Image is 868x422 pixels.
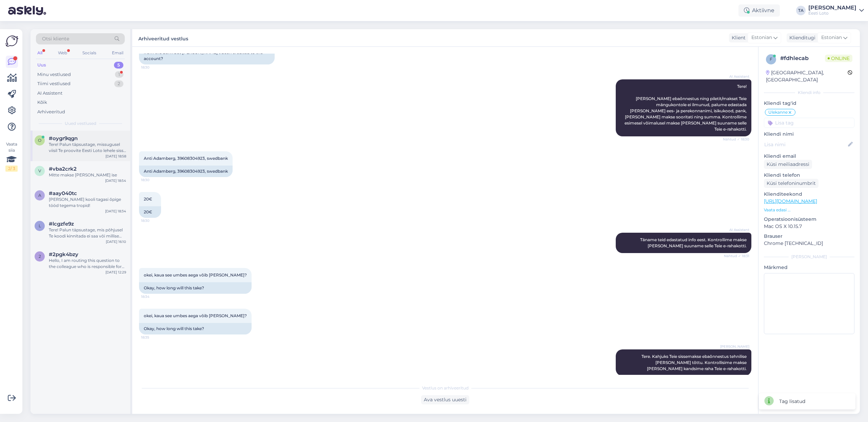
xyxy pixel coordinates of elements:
span: f [770,57,772,62]
div: Anti Adamberg, 39608304923, swedbank [139,166,233,177]
div: Arhiveeritud [37,109,65,115]
div: [DATE] 16:10 [106,239,126,244]
span: Vestlus on arhiveeritud [422,385,469,391]
p: Klienditeekond [764,191,854,198]
span: #aay040tc [49,190,77,196]
span: Estonian [821,34,842,41]
div: Vaata siia [5,141,18,172]
div: [GEOGRAPHIC_DATA], [GEOGRAPHIC_DATA] [766,69,848,83]
span: l [39,223,41,228]
div: Hello, I am routing this question to the colleague who is responsible for this topic. The reply m... [49,257,126,270]
div: Tag lisatud [779,398,805,405]
span: Online [825,55,852,62]
span: #vba2crk2 [49,166,77,172]
span: AI Assistent [724,227,749,232]
div: 20€ [139,206,161,218]
div: 5 [114,62,123,69]
div: 2 / 3 [5,166,18,172]
div: Klient [729,34,746,41]
div: Uus [37,62,46,69]
a: [URL][DOMAIN_NAME] [764,198,817,204]
div: [PERSON_NAME] [764,254,854,260]
span: [PERSON_NAME] [720,344,749,349]
p: Kliendi email [764,153,854,160]
span: okei, kaua see umbes aega võib [PERSON_NAME]? [144,313,247,318]
div: Ava vestlus uuesti [421,395,469,404]
a: [PERSON_NAME]Eesti Loto [808,5,864,16]
div: Mitte makse [PERSON_NAME] ise [49,172,126,178]
span: a [38,193,41,198]
span: #2pgk4bzy [49,251,78,257]
div: AI Assistent [37,90,62,97]
div: Eesti Loto [808,11,856,16]
span: 18:30 [141,218,166,223]
img: Askly Logo [5,35,18,47]
div: [DATE] 18:34 [105,209,126,214]
span: 18:35 [141,335,166,340]
p: Brauser [764,233,854,240]
input: Lisa nimi [764,141,847,148]
div: [DATE] 18:54 [105,178,126,183]
div: Aktiivne [738,4,780,17]
span: Estonian [751,34,772,41]
span: #lcgzfe9z [49,221,74,227]
span: 20€ [144,196,152,202]
p: Chrome [TECHNICAL_ID] [764,240,854,247]
div: 2 [114,80,123,87]
div: Email [111,49,125,57]
p: Kliendi telefon [764,172,854,179]
div: Kõik [37,99,47,106]
p: Kliendi nimi [764,131,854,138]
div: Web [57,49,68,57]
p: Märkmed [764,264,854,271]
span: Otsi kliente [42,35,69,42]
div: All [36,49,44,57]
div: # fdhlecab [780,54,825,62]
div: [DATE] 18:58 [105,154,126,159]
span: #oygr9qgn [49,135,78,141]
div: TA [796,6,806,15]
span: Tere. Kahjuks Teie sissemakse ebaõnnestus tehnilise [PERSON_NAME] tõttu. Kontrollisime makse [PER... [642,354,748,371]
div: Okay, how long will this take? [139,282,252,294]
span: Nähtud ✓ 18:30 [723,137,749,142]
label: Arhiveeritud vestlus [138,33,188,42]
div: Kliendi info [764,90,854,96]
div: Minu vestlused [37,71,71,78]
span: o [38,138,41,143]
span: 18:34 [141,294,166,299]
span: Anti Adamberg, 39608304923, swedbank [144,156,228,161]
span: 18:30 [141,177,166,183]
div: Küsi meiliaadressi [764,160,812,169]
span: Uued vestlused [65,120,96,127]
div: Okay, how long will this take? [139,323,252,334]
div: Socials [81,49,98,57]
div: [DATE] 12:29 [105,270,126,275]
span: 18:30 [141,65,166,70]
span: Täname teid edastatud info eest. Kontrollime makse [PERSON_NAME] suuname selle Teie e-rahakotti. [640,237,748,248]
span: v [38,168,41,173]
div: Tere! Palun täpsustage, missugusel viisil Te proovite Eesti Loto lehele sisse logida ning millise... [49,141,126,154]
p: Operatsioonisüsteem [764,216,854,223]
div: Tiimi vestlused [37,80,71,87]
span: okei, kaua see umbes aega võib [PERSON_NAME]? [144,272,247,277]
div: Klienditugi [787,34,815,41]
p: Vaata edasi ... [764,207,854,213]
div: 1 [115,71,123,78]
p: Kliendi tag'id [764,100,854,107]
span: Ülekanne [768,110,788,114]
div: Küsi telefoninumbrit [764,179,818,188]
input: Lisa tag [764,118,854,128]
span: 2 [39,254,41,259]
div: Tere! Palun täpsustage, mis põhjusel Te koodi kinnitada ei saa või millise veateate saate. [49,227,126,239]
span: Nähtud ✓ 18:31 [724,253,749,258]
div: [PERSON_NAME] kooli tagasi õpige tööd tegema tropid! [49,196,126,209]
div: [PERSON_NAME] [808,5,856,11]
span: AI Assistent [724,74,749,79]
p: Mac OS X 10.15.7 [764,223,854,230]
